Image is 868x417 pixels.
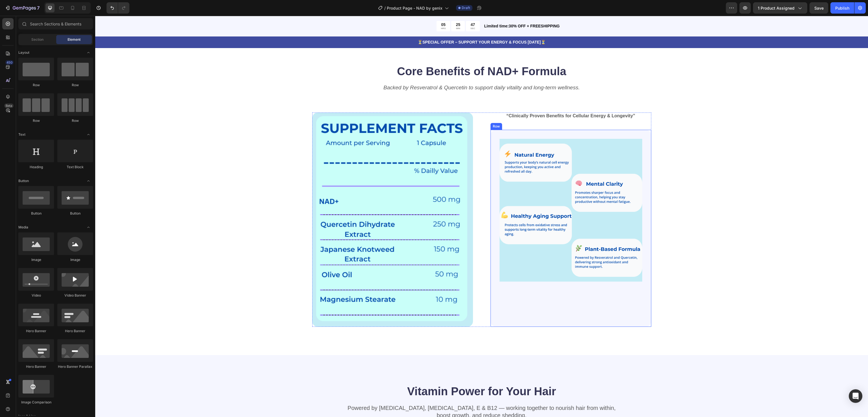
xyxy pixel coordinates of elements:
[18,83,54,88] div: Row
[84,176,93,185] span: Toggle open
[107,2,129,14] div: Undo/Redo
[18,165,54,170] div: Heading
[18,400,54,405] div: Image Comparison
[18,50,29,55] span: Layout
[462,5,470,10] span: Draft
[31,37,44,42] span: Section
[753,2,807,14] button: 1 product assigned
[217,97,378,311] img: gempages_543980698587890526-48fad3d4-a62b-4016-93ae-710a979ec6db.png
[18,293,54,298] div: Video
[849,389,862,403] div: Open Intercom Messenger
[5,60,14,65] div: 450
[84,223,93,232] span: Toggle open
[758,5,795,11] span: 1 product assigned
[217,368,556,383] h2: Vitamin Power for Your Hair
[95,16,868,417] iframe: Design area
[387,5,442,11] span: Product Page - NAD by genix
[327,24,446,29] strong: SPECIAL OFFER – SUPPORT YOUR ENERGY & FOCUS [DATE]
[84,48,93,57] span: Toggle open
[18,178,29,183] span: Button
[57,329,93,334] div: Hero Banner
[4,103,14,108] div: Beta
[57,118,93,123] div: Row
[57,83,93,88] div: Row
[396,108,406,113] div: Row
[217,47,556,63] h2: Core Benefits of NAD+ Formula
[57,293,93,298] div: Video Banner
[18,132,25,137] span: Text
[68,37,81,42] span: Element
[18,118,54,123] div: Row
[814,6,824,10] span: Save
[411,98,540,102] strong: “Clinically Proven Benefits for Cellular Energy & Longevity”
[18,18,93,29] input: Search Sections & Elements
[2,2,42,14] button: 7
[404,123,547,266] img: gempages_543980698587890526-59f57eac-e7e3-4f39-950a-c6596e117afc.png
[57,165,93,170] div: Text Block
[835,5,849,11] div: Publish
[218,388,555,403] p: Powered by [MEDICAL_DATA], [MEDICAL_DATA], E & B12 — working together to nourish hair from within...
[18,364,54,369] div: Hero Banner
[57,211,93,216] div: Button
[18,257,54,262] div: Image
[84,130,93,139] span: Toggle open
[830,2,854,14] button: Publish
[57,364,93,369] div: Hero Banner Parallax
[18,211,54,216] div: Button
[37,5,40,11] p: 7
[18,225,28,230] span: Media
[57,257,93,262] div: Image
[810,2,828,14] button: Save
[288,69,485,75] i: Backed by Resveratrol & Quercetin to support daily vitality and long-term wellness.
[18,329,54,334] div: Hero Banner
[384,5,386,11] span: /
